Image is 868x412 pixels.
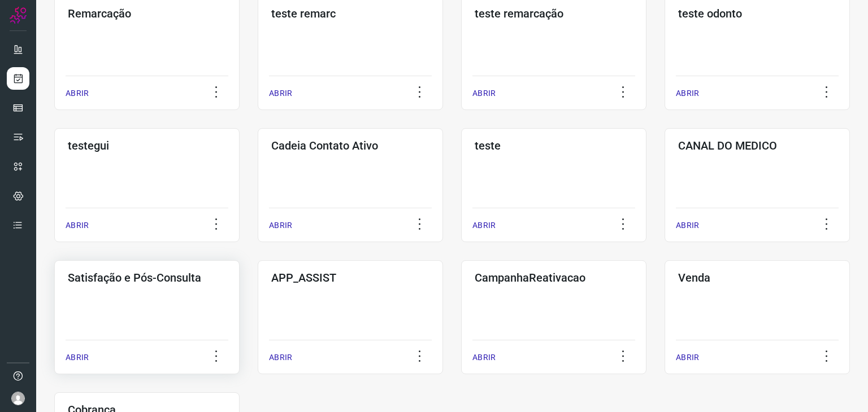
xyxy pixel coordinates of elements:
[68,7,226,20] h3: Remarcação
[475,7,633,20] h3: teste remarcação
[269,220,292,231] p: ABRIR
[475,271,633,284] h3: CampanhaReativacao
[678,139,836,152] h3: CANAL DO MEDICO
[678,7,836,20] h3: teste odonto
[472,87,496,99] p: ABRIR
[676,87,699,99] p: ABRIR
[676,220,699,231] p: ABRIR
[269,352,292,363] p: ABRIR
[271,271,429,284] h3: APP_ASSIST
[271,7,429,20] h3: teste remarc
[66,87,89,99] p: ABRIR
[475,139,633,152] h3: teste
[472,220,496,231] p: ABRIR
[66,220,89,231] p: ABRIR
[68,271,226,284] h3: Satisfação e Pós-Consulta
[472,352,496,363] p: ABRIR
[269,87,292,99] p: ABRIR
[66,352,89,363] p: ABRIR
[11,392,25,405] img: avatar-user-boy.jpg
[676,352,699,363] p: ABRIR
[10,7,27,24] img: Logo
[68,139,226,152] h3: testegui
[678,271,836,284] h3: Venda
[271,139,429,152] h3: Cadeia Contato Ativo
